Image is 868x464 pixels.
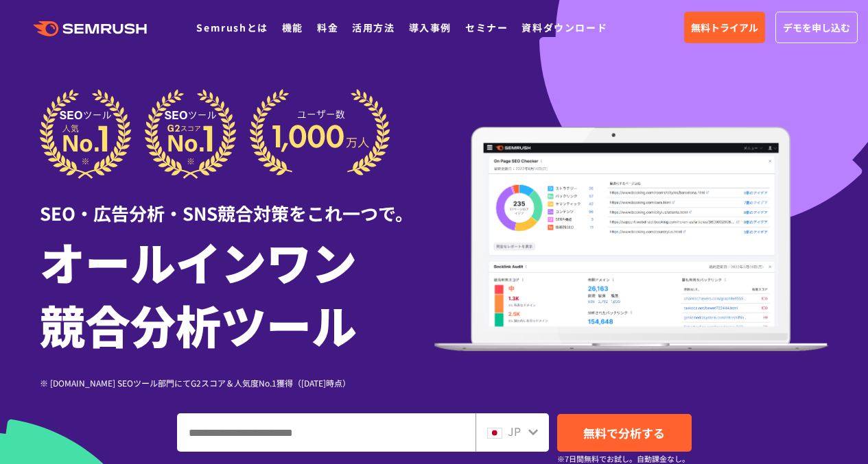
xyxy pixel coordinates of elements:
span: 無料で分析する [583,424,665,441]
a: セミナー [465,21,508,34]
a: 機能 [282,21,303,34]
span: JP [508,423,521,439]
a: 無料で分析する [557,414,692,452]
a: 無料トライアル [684,12,765,43]
h1: オールインワン 競合分析ツール [40,230,434,356]
a: デモを申し込む [775,12,858,43]
a: Semrushとは [196,21,268,34]
input: ドメイン、キーワードまたはURLを入力してください [178,414,475,451]
a: 活用方法 [352,21,395,34]
span: デモを申し込む [783,20,850,35]
div: ※ [DOMAIN_NAME] SEOツール部門にてG2スコア＆人気度No.1獲得（[DATE]時点） [40,376,434,389]
div: SEO・広告分析・SNS競合対策をこれ一つで。 [40,179,434,226]
a: 資料ダウンロード [521,21,607,34]
a: 料金 [317,21,338,34]
a: 導入事例 [409,21,451,34]
span: 無料トライアル [691,20,758,35]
